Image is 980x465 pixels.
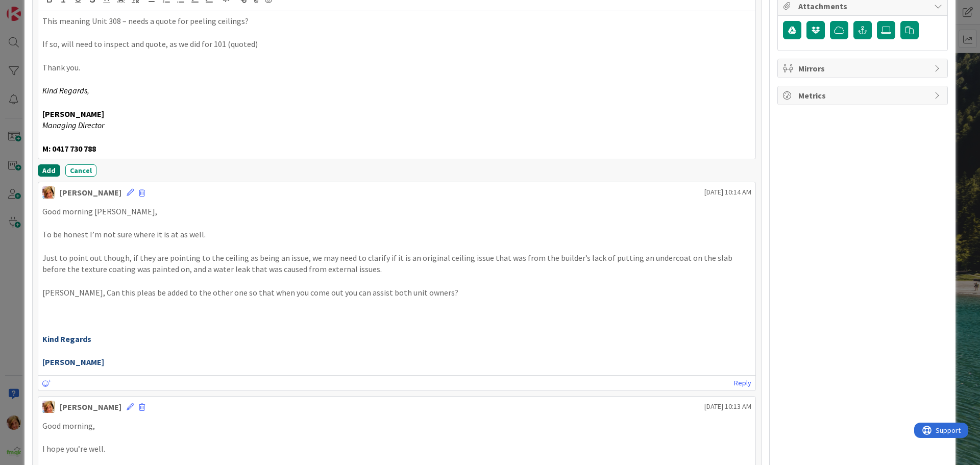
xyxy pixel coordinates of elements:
[42,420,751,432] p: Good morning,
[42,109,104,119] strong: [PERSON_NAME]
[21,2,46,14] span: Support
[42,357,104,367] strong: [PERSON_NAME]
[704,187,751,198] span: [DATE] 10:14 AM
[42,62,751,74] p: Thank you.
[42,252,751,275] p: Just to point out though, if they are pointing to the ceiling as being an issue, we may need to c...
[798,89,929,102] span: Metrics
[42,85,89,95] em: Kind Regards,
[42,334,91,344] strong: Kind Regards
[60,401,121,413] div: [PERSON_NAME]
[734,377,751,389] a: Reply
[798,62,929,75] span: Mirrors
[42,206,751,217] p: Good morning [PERSON_NAME],
[42,143,96,154] strong: M: 0417 730 788
[38,164,60,177] button: Add
[42,15,751,27] p: This meaning Unit 308 – needs a quote for peeling ceilings?
[42,401,55,413] img: KD
[42,120,104,130] em: Managing Director
[704,401,751,412] span: [DATE] 10:13 AM
[42,443,751,455] p: I hope you’re well.
[42,229,751,240] p: To be honest I’m not sure where it is at as well.
[42,38,751,50] p: If so, will need to inspect and quote, as we did for 101 (quoted)
[42,186,55,199] img: KD
[65,164,96,177] button: Cancel
[42,287,751,299] p: [PERSON_NAME], Can this pleas be added to the other one so that when you come out you can assist ...
[60,186,121,199] div: [PERSON_NAME]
